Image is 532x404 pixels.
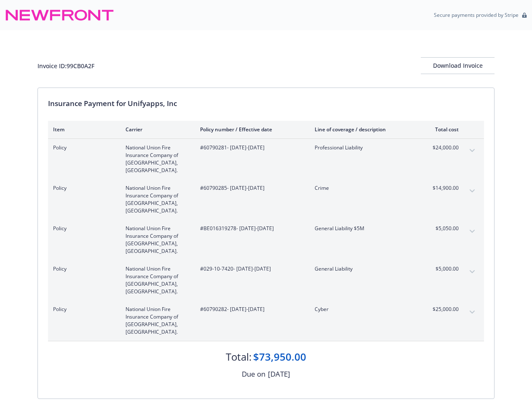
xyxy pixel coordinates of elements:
[48,300,484,341] div: PolicyNational Union Fire Insurance Company of [GEOGRAPHIC_DATA], [GEOGRAPHIC_DATA].#60790282- [D...
[126,306,187,336] span: National Union Fire Insurance Company of [GEOGRAPHIC_DATA], [GEOGRAPHIC_DATA].
[126,184,187,215] span: National Union Fire Insurance Company of [GEOGRAPHIC_DATA], [GEOGRAPHIC_DATA].
[48,98,484,109] div: Insurance Payment for Unifyapps, Inc
[427,184,459,192] span: $14,900.00
[465,265,479,279] button: expand content
[53,225,112,232] span: Policy
[37,61,94,70] div: Invoice ID: 99CB0A2F
[200,225,301,232] span: #BE016319278 - [DATE]-[DATE]
[315,306,414,313] span: Cyber
[53,184,112,192] span: Policy
[48,179,484,220] div: PolicyNational Union Fire Insurance Company of [GEOGRAPHIC_DATA], [GEOGRAPHIC_DATA].#60790285- [D...
[434,11,519,19] p: Secure payments provided by Stripe
[315,225,414,232] span: General Liability $5M
[315,184,414,192] span: Crime
[315,265,414,273] span: General Liability
[126,144,187,174] span: National Union Fire Insurance Company of [GEOGRAPHIC_DATA], [GEOGRAPHIC_DATA].
[48,260,484,300] div: PolicyNational Union Fire Insurance Company of [GEOGRAPHIC_DATA], [GEOGRAPHIC_DATA].#029-10-7420-...
[126,265,187,295] span: National Union Fire Insurance Company of [GEOGRAPHIC_DATA], [GEOGRAPHIC_DATA].
[126,126,187,133] div: Carrier
[48,139,484,179] div: PolicyNational Union Fire Insurance Company of [GEOGRAPHIC_DATA], [GEOGRAPHIC_DATA].#60790281- [D...
[315,126,414,133] div: Line of coverage / description
[242,369,265,380] div: Due on
[200,126,301,133] div: Policy number / Effective date
[421,57,495,74] button: Download Invoice
[200,265,301,273] span: #029-10-7420 - [DATE]-[DATE]
[465,144,479,157] button: expand content
[315,144,414,151] span: Professional Liability
[53,265,112,273] span: Policy
[427,144,459,151] span: $24,000.00
[200,144,301,151] span: #60790281 - [DATE]-[DATE]
[427,306,459,313] span: $25,000.00
[465,225,479,238] button: expand content
[126,225,187,255] span: National Union Fire Insurance Company of [GEOGRAPHIC_DATA], [GEOGRAPHIC_DATA].
[268,369,290,380] div: [DATE]
[53,144,112,151] span: Policy
[465,306,479,319] button: expand content
[427,225,459,232] span: $5,050.00
[53,126,112,133] div: Item
[48,220,484,260] div: PolicyNational Union Fire Insurance Company of [GEOGRAPHIC_DATA], [GEOGRAPHIC_DATA].#BE016319278-...
[427,265,459,273] span: $5,000.00
[427,126,459,133] div: Total cost
[200,306,301,313] span: #60790282 - [DATE]-[DATE]
[253,350,306,364] div: $73,950.00
[200,184,301,192] span: #60790285 - [DATE]-[DATE]
[226,350,251,364] div: Total:
[53,306,112,313] span: Policy
[465,184,479,198] button: expand content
